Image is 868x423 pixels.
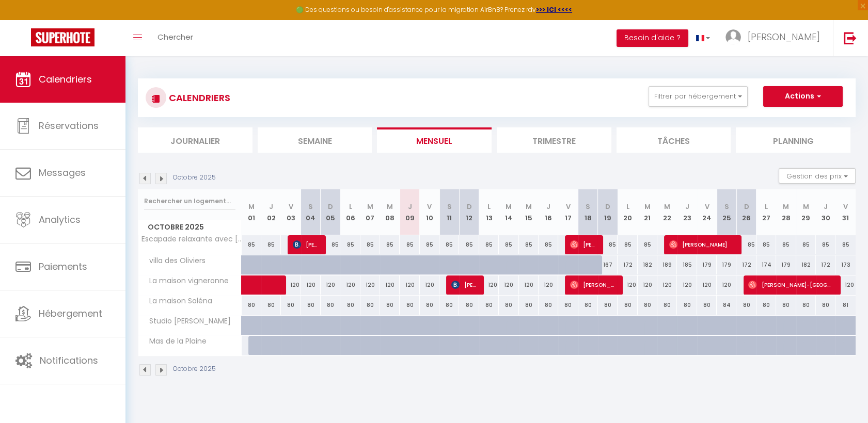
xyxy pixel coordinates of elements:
li: Tâches [617,127,731,153]
div: 120 [638,275,657,295]
div: 80 [281,296,301,315]
a: >>> ICI <<<< [536,5,572,14]
p: Octobre 2025 [173,364,216,374]
a: ... [PERSON_NAME] [718,20,833,56]
div: 85 [796,235,816,254]
div: 85 [499,235,518,254]
span: Studio [PERSON_NAME] [140,316,233,327]
div: 85 [400,235,419,254]
th: 30 [816,189,835,235]
span: Calendriers [39,73,92,86]
div: 80 [519,296,539,315]
abbr: S [447,202,452,211]
span: Messages [39,166,86,179]
div: 85 [736,235,756,254]
div: 85 [539,235,558,254]
a: Chercher [150,20,201,56]
div: 85 [360,235,380,254]
span: Escapade relaxante avec [PERSON_NAME] [140,235,243,243]
th: 18 [578,189,598,235]
div: 120 [400,275,419,295]
div: 85 [321,235,340,254]
th: 23 [677,189,697,235]
span: La maison Soléna [140,296,215,307]
th: 22 [657,189,677,235]
li: Planning [736,127,850,153]
abbr: J [685,202,689,211]
abbr: D [467,202,472,211]
abbr: J [269,202,273,211]
div: 120 [519,275,539,295]
div: 172 [816,255,835,274]
button: Besoin d'aide ? [617,29,688,47]
li: Mensuel [377,127,492,153]
div: 120 [618,275,637,295]
div: 189 [657,255,677,274]
abbr: L [765,202,768,211]
div: 80 [360,296,380,315]
span: Réservations [39,119,99,132]
span: [PERSON_NAME] [293,235,319,254]
div: 179 [717,255,736,274]
th: 31 [835,189,856,235]
abbr: S [586,202,590,211]
th: 25 [717,189,736,235]
abbr: M [803,202,809,211]
div: 81 [835,296,856,315]
abbr: M [248,202,255,211]
abbr: V [289,202,293,211]
div: 80 [499,296,518,315]
div: 185 [677,255,697,274]
div: 179 [776,255,796,274]
div: 120 [717,275,736,295]
div: 172 [618,255,637,274]
abbr: V [566,202,571,211]
div: 85 [459,235,479,254]
th: 06 [340,189,360,235]
abbr: D [328,202,333,211]
div: 80 [578,296,598,315]
div: 85 [261,235,281,254]
div: 85 [835,235,856,254]
div: 172 [736,255,756,274]
th: 09 [400,189,419,235]
abbr: L [349,202,352,211]
div: 120 [360,275,380,295]
div: 85 [519,235,539,254]
div: 80 [776,296,796,315]
span: Paiements [39,260,87,273]
th: 27 [756,189,776,235]
abbr: M [506,202,512,211]
div: 80 [756,296,776,315]
span: [PERSON_NAME] [451,275,478,295]
abbr: D [605,202,610,211]
abbr: M [644,202,651,211]
th: 02 [261,189,281,235]
div: 85 [598,235,618,254]
abbr: M [664,202,670,211]
div: 80 [638,296,657,315]
th: 16 [539,189,558,235]
div: 80 [618,296,637,315]
div: 80 [439,296,459,315]
th: 10 [420,189,439,235]
span: La maison vigneronne [140,275,231,287]
abbr: S [724,202,729,211]
abbr: J [824,202,828,211]
div: 120 [420,275,439,295]
div: 120 [539,275,558,295]
div: 80 [697,296,717,315]
th: 14 [499,189,518,235]
span: [PERSON_NAME] [570,235,596,254]
span: [PERSON_NAME]-[GEOGRAPHIC_DATA] [748,275,833,295]
th: 29 [796,189,816,235]
div: 85 [380,235,400,254]
th: 07 [360,189,380,235]
span: [PERSON_NAME] [748,30,820,43]
div: 120 [380,275,400,295]
div: 182 [796,255,816,274]
div: 120 [835,275,856,295]
span: [PERSON_NAME] [570,275,616,295]
div: 120 [479,275,499,295]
